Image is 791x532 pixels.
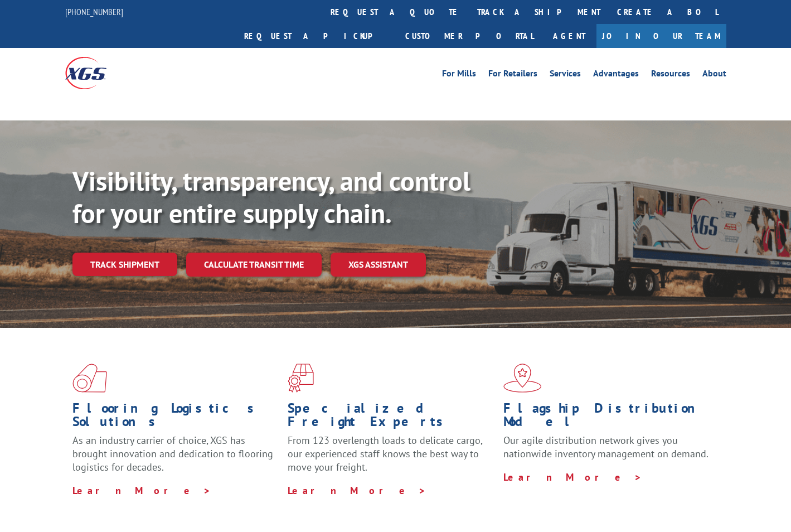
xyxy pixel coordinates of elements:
[288,484,426,497] a: Learn More >
[651,69,690,81] a: Resources
[288,402,494,434] h1: Specialized Freight Experts
[397,24,542,48] a: Customer Portal
[442,69,476,81] a: For Mills
[503,402,710,434] h1: Flagship Distribution Model
[72,402,279,434] h1: Flooring Logistics Solutions
[72,253,177,276] a: Track shipment
[550,69,581,81] a: Services
[288,434,494,483] p: From 123 overlength loads to delicate cargo, our experienced staff knows the best way to move you...
[503,471,642,483] a: Learn More >
[702,69,726,81] a: About
[72,163,470,230] b: Visibility, transparency, and control for your entire supply chain.
[593,69,639,81] a: Advantages
[331,253,426,277] a: XGS ASSISTANT
[488,69,537,81] a: For Retailers
[236,24,397,48] a: Request a pickup
[542,24,596,48] a: Agent
[72,434,273,473] span: As an industry carrier of choice, XGS has brought innovation and dedication to flooring logistics...
[503,364,542,393] img: xgs-icon-flagship-distribution-model-red
[72,364,107,393] img: xgs-icon-total-supply-chain-intelligence-red
[596,24,726,48] a: Join Our Team
[186,253,322,277] a: Calculate transit time
[503,434,708,460] span: Our agile distribution network gives you nationwide inventory management on demand.
[65,6,123,17] a: [PHONE_NUMBER]
[288,364,314,393] img: xgs-icon-focused-on-flooring-red
[72,484,211,497] a: Learn More >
